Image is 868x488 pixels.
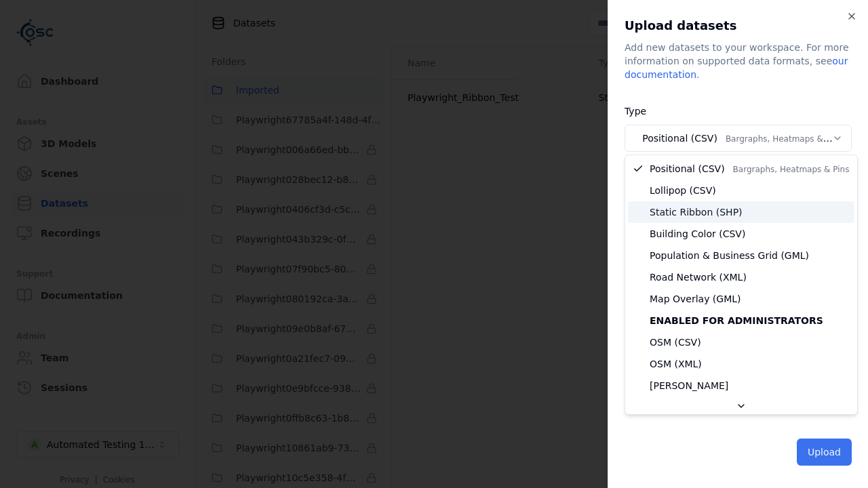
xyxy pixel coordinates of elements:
[650,357,702,371] span: OSM (XML)
[733,165,850,174] span: Bargraphs, Heatmaps & Pins
[650,184,716,197] span: Lollipop (CSV)
[650,205,743,219] span: Static Ribbon (SHP)
[650,292,741,306] span: Map Overlay (GML)
[650,249,809,262] span: Population & Business Grid (GML)
[628,310,854,331] div: Enabled for administrators
[650,227,745,241] span: Building Color (CSV)
[650,270,747,284] span: Road Network (XML)
[650,162,849,176] span: Positional (CSV)
[650,335,701,349] span: OSM (CSV)
[650,379,728,392] span: [PERSON_NAME]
